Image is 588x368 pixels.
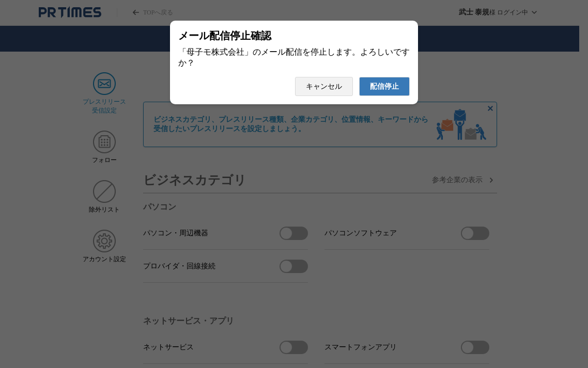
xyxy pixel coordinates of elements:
button: キャンセル [295,77,353,96]
span: 配信停止 [370,82,399,91]
button: 配信停止 [359,77,410,96]
div: 「母子モ株式会社」のメール配信を停止します。よろしいですか？ [178,47,410,69]
span: メール配信停止確認 [178,29,271,43]
span: キャンセル [306,82,342,91]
